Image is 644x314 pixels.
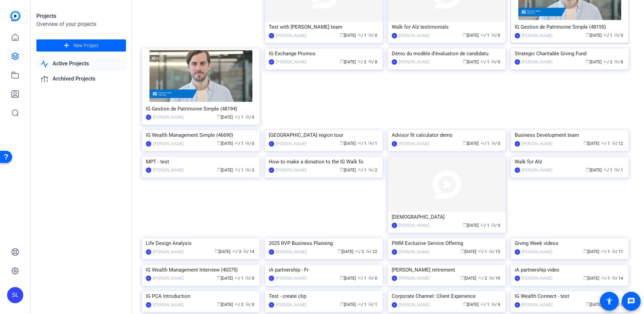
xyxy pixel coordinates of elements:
[392,265,502,275] div: [PERSON_NAME] retirement
[399,32,429,39] div: [PERSON_NAME]
[146,115,151,120] div: SL
[603,167,607,171] span: group
[392,249,397,255] div: SL
[269,49,379,59] div: IG Exchange Promos
[276,275,307,282] div: [PERSON_NAME]
[612,249,616,253] span: radio
[392,302,397,308] div: SL
[234,167,238,171] span: group
[515,49,625,59] div: Strategic Charitable Giving Fund
[603,168,612,172] span: / 1
[232,249,236,253] span: group
[399,59,429,65] div: [PERSON_NAME]
[586,33,602,38] span: [DATE]
[153,302,184,308] div: [PERSON_NAME]
[7,287,23,303] div: SL
[515,276,520,281] div: SL
[234,302,238,306] span: group
[357,141,366,146] span: / 1
[480,141,484,145] span: group
[234,168,244,172] span: / 1
[614,33,623,38] span: / 0
[217,302,221,306] span: calendar_today
[522,302,552,308] div: [PERSON_NAME]
[340,33,356,38] span: [DATE]
[245,167,249,171] span: radio
[522,275,552,282] div: [PERSON_NAME]
[601,276,610,281] span: / 1
[340,141,356,146] span: [DATE]
[583,276,587,280] span: calendar_today
[515,302,520,308] div: SL
[276,249,307,255] div: [PERSON_NAME]
[612,141,616,145] span: radio
[269,167,274,173] div: SL
[36,57,126,71] a: Active Projects
[399,302,429,308] div: [PERSON_NAME]
[612,276,616,280] span: radio
[62,41,71,50] mat-icon: add
[463,302,467,306] span: calendar_today
[357,33,366,38] span: / 1
[480,33,489,38] span: / 1
[491,33,500,38] span: / 0
[627,297,635,305] mat-icon: message
[478,249,482,253] span: group
[583,141,599,146] span: [DATE]
[269,141,274,147] div: SL
[368,302,377,307] span: / 1
[522,32,552,39] div: [PERSON_NAME]
[392,276,397,281] div: SH
[243,249,254,254] span: / 14
[269,302,274,308] div: SL
[583,249,587,253] span: calendar_today
[392,59,397,65] div: SL
[392,130,502,140] div: Advisor fit calculator demo
[515,22,625,32] div: IG Gestion de Patrimoine Simple (48195)
[480,141,489,146] span: / 1
[460,249,464,253] span: calendar_today
[36,39,126,52] button: New Project
[392,238,502,248] div: PWM Exclusive Service Offering
[480,302,489,307] span: / 1
[245,276,249,280] span: radio
[612,249,623,254] span: / 11
[368,33,372,37] span: radio
[368,59,372,63] span: radio
[368,141,377,146] span: / 1
[583,141,587,145] span: calendar_today
[73,42,99,49] span: New Project
[340,33,344,37] span: calendar_today
[340,276,356,281] span: [DATE]
[392,49,502,59] div: Démo du modèle d’évaluation de candidatu
[368,168,377,172] span: / 2
[586,167,590,171] span: calendar_today
[601,141,610,146] span: / 1
[601,141,605,145] span: group
[269,265,379,275] div: iA partnership - Fr
[460,276,476,281] span: [DATE]
[491,141,495,145] span: radio
[515,238,625,248] div: Giving Week videos
[586,302,602,307] span: [DATE]
[460,249,476,254] span: [DATE]
[357,33,361,37] span: group
[269,276,274,281] div: SL
[463,33,467,37] span: calendar_today
[480,223,489,228] span: / 1
[340,141,344,145] span: calendar_today
[368,141,372,145] span: radio
[491,223,495,227] span: radio
[337,249,353,254] span: [DATE]
[355,249,359,253] span: group
[36,20,126,28] div: Overview of your projects
[146,141,151,147] div: SL
[276,302,307,308] div: [PERSON_NAME]
[234,141,244,146] span: / 1
[612,141,623,146] span: / 12
[340,276,344,280] span: calendar_today
[460,276,464,280] span: calendar_today
[146,302,151,308] div: SH
[463,60,479,64] span: [DATE]
[368,33,377,38] span: / 0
